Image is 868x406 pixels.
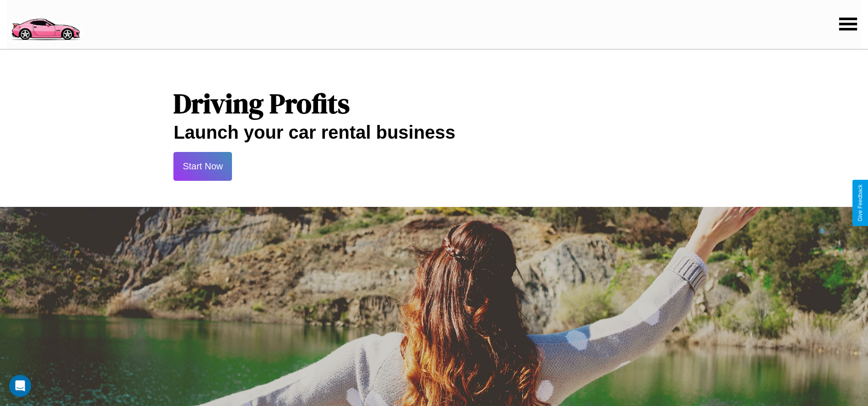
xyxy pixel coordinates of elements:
[857,184,863,222] div: Give Feedback
[7,5,84,43] img: logo
[173,152,232,181] button: Start Now
[173,122,694,143] h2: Launch your car rental business
[9,375,31,397] div: Open Intercom Messenger
[173,85,694,122] h1: Driving Profits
